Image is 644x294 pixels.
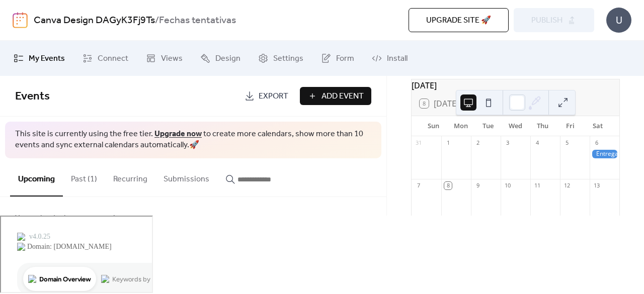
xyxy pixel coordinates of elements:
div: 1 [444,139,452,147]
img: tab_domain_overview_orange.svg [27,58,35,66]
div: Domain: [DOMAIN_NAME] [26,26,111,34]
a: Form [313,45,362,72]
b: / [155,11,159,30]
a: Connect [75,45,136,72]
div: 13 [593,182,600,189]
span: Your calendar has no upcoming events [15,213,150,225]
div: 9 [474,182,481,189]
a: Install [364,45,415,72]
div: v 4.0.25 [28,16,49,24]
button: Past (1) [63,158,105,195]
img: tab_keywords_by_traffic_grey.svg [100,58,108,66]
span: Connect [98,53,128,65]
span: Settings [273,53,303,65]
span: Events [15,85,50,108]
div: 10 [504,182,511,189]
button: Add Event [300,87,371,105]
div: Tue [474,116,502,136]
div: Wed [502,116,529,136]
button: Submissions [155,158,217,195]
span: Add Event [321,90,364,103]
div: 11 [533,182,541,189]
div: Entrega de briefs para revisión [590,150,619,158]
img: website_grey.svg [16,26,24,34]
span: Form [336,53,354,65]
div: U [606,8,631,33]
span: This site is currently using the free tier. to create more calendars, show more than 10 events an... [15,129,371,151]
span: Install [387,53,408,65]
div: Mon [447,116,474,136]
b: Fechas tentativas [159,11,236,30]
span: Views [161,53,183,65]
div: 3 [504,139,511,147]
div: Keywords by Traffic [111,59,170,66]
a: Export [237,87,296,105]
span: Upgrade site 🚀 [426,15,491,27]
a: My Events [6,45,72,72]
img: logo [13,12,28,28]
span: My Events [29,53,65,65]
span: Export [259,90,288,103]
button: Upcoming [10,158,63,197]
div: Thu [529,116,556,136]
div: 31 [415,139,422,147]
span: Design [215,53,240,65]
div: Sun [420,116,447,136]
a: Views [138,45,190,72]
img: logo_orange.svg [16,16,24,24]
div: 4 [533,139,541,147]
div: 5 [563,139,571,147]
div: Fri [556,116,584,136]
a: Design [193,45,248,72]
a: Settings [251,45,311,72]
div: 2 [474,139,481,147]
div: 8 [444,182,452,189]
a: Canva Design DAGyK3Fj9Ts [34,11,155,30]
a: Upgrade now [154,126,202,142]
div: [DATE] [412,79,619,91]
div: 7 [415,182,422,189]
button: Upgrade site 🚀 [409,8,509,32]
div: Sat [584,116,611,136]
div: 12 [563,182,571,189]
div: 6 [593,139,600,147]
button: Recurring [105,158,155,195]
div: Domain Overview [38,59,90,66]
